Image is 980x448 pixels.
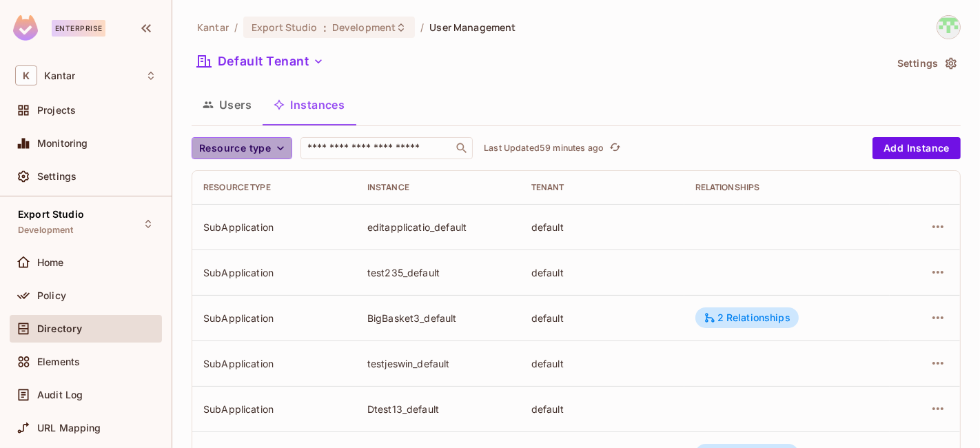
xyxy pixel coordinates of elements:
[531,312,673,325] div: default
[892,52,961,74] button: Settings
[937,16,960,39] img: Devesh.Kumar@Kantar.com
[531,221,673,234] div: default
[18,209,84,220] span: Export Studio
[18,225,74,236] span: Development
[429,21,515,34] span: User Management
[203,357,345,370] div: SubApplication
[604,140,623,156] span: Click to refresh data
[367,182,509,193] div: Instance
[37,356,80,367] span: Elements
[367,266,509,279] div: test235_default
[323,22,327,33] span: :
[203,221,345,234] div: SubApplication
[15,65,37,85] span: K
[606,140,623,156] button: refresh
[192,50,329,72] button: Default Tenant
[367,357,509,370] div: testjeswin_default
[192,88,263,122] button: Users
[192,137,292,159] button: Resource type
[872,137,961,159] button: Add Instance
[37,257,64,268] span: Home
[609,141,621,155] span: refresh
[199,140,271,157] span: Resource type
[367,221,509,234] div: editapplicatio_default
[203,266,345,279] div: SubApplication
[484,143,604,154] p: Last Updated 59 minutes ago
[37,105,76,116] span: Projects
[252,21,318,34] span: Export Studio
[332,21,396,34] span: Development
[531,182,673,193] div: Tenant
[531,266,673,279] div: default
[37,323,82,334] span: Directory
[367,312,509,325] div: BigBasket3_default
[37,290,66,301] span: Policy
[13,15,38,41] img: SReyMgAAAABJRU5ErkJggg==
[263,88,356,122] button: Instances
[203,312,345,325] div: SubApplication
[52,20,105,37] div: Enterprise
[37,389,83,400] span: Audit Log
[531,357,673,370] div: default
[37,138,88,149] span: Monitoring
[203,182,345,193] div: Resource type
[197,21,229,34] span: the active workspace
[203,403,345,416] div: SubApplication
[420,21,424,34] li: /
[234,21,238,34] li: /
[531,403,673,416] div: default
[44,70,75,81] span: Workspace: Kantar
[704,312,790,324] div: 2 Relationships
[695,182,879,193] div: Relationships
[37,171,76,182] span: Settings
[37,422,101,434] span: URL Mapping
[367,403,509,416] div: Dtest13_default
